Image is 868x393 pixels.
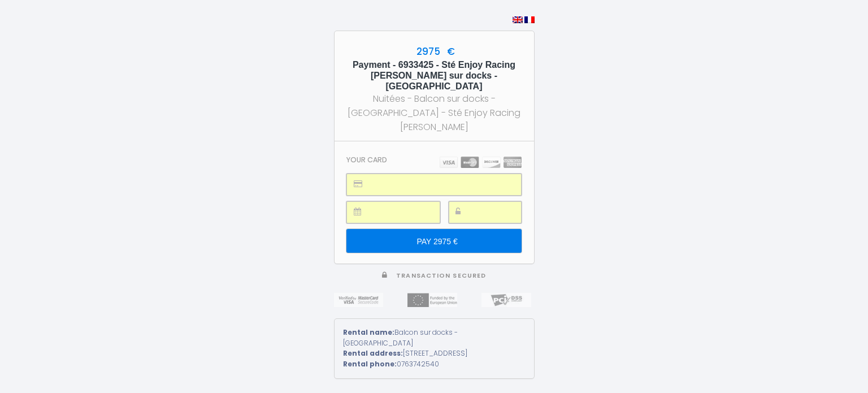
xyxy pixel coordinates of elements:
strong: Rental name: [343,327,394,337]
img: carts.png [440,157,522,168]
h5: Payment - 6933425 - Sté Enjoy Racing [PERSON_NAME] sur docks - [GEOGRAPHIC_DATA] [345,59,524,92]
div: Nuitées - Balcon sur docks - [GEOGRAPHIC_DATA] - Sté Enjoy Racing [PERSON_NAME] [345,92,524,134]
span: Transaction secured [396,271,486,280]
iframe: Cadre sécurisé pour la saisie du numéro de carte [372,174,520,195]
h3: Your card [346,156,387,164]
strong: Rental address: [343,348,403,358]
span: 2975 € [414,45,455,58]
strong: Rental phone: [343,359,397,369]
img: fr.png [524,16,535,23]
div: Balcon sur docks - [GEOGRAPHIC_DATA] [343,327,526,349]
iframe: Cadre sécurisé pour la saisie du code de sécurité CVC [474,202,521,223]
div: 0763742540 [343,359,526,370]
img: en.png [513,16,523,23]
input: PAY 2975 € [346,229,521,253]
iframe: Cadre sécurisé pour la saisie de la date d'expiration [372,202,439,223]
div: [STREET_ADDRESS] [343,348,526,359]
